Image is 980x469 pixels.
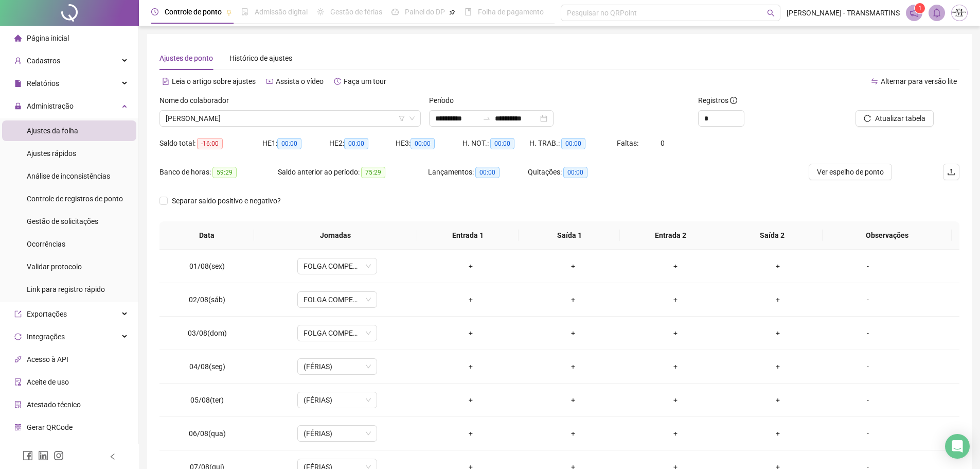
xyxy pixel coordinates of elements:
span: Acesso à API [27,355,68,363]
div: + [633,361,719,372]
span: reload [864,115,871,122]
span: Aceite de uso [27,378,69,386]
span: api [14,356,22,363]
div: HE 2: [329,137,396,149]
span: file [14,80,22,87]
span: linkedin [38,450,48,461]
span: sync [14,333,22,340]
div: + [735,428,821,439]
span: info-circle [730,97,737,104]
span: Registros [698,95,737,106]
span: Administração [27,102,74,110]
div: + [530,361,616,372]
div: - [838,327,898,339]
span: Exportações [27,310,67,318]
span: 00:00 [561,138,585,149]
div: Quitações: [528,166,628,178]
button: Ver espelho de ponto [809,164,892,180]
span: 06/08(qua) [189,429,226,438]
span: (FÉRIAS) [304,426,371,441]
div: + [428,428,514,439]
span: Alternar para versão lite [881,77,957,85]
span: Leia o artigo sobre ajustes [172,77,256,85]
div: + [428,394,514,406]
div: + [428,294,514,305]
div: Banco de horas: [159,166,278,178]
div: - [838,260,898,272]
span: Análise de inconsistências [27,172,110,180]
th: Entrada 1 [417,221,519,250]
div: + [428,361,514,372]
span: down [409,115,415,121]
span: pushpin [226,9,232,15]
span: Faça um tour [344,77,386,85]
th: Entrada 2 [620,221,721,250]
span: Atestado técnico [27,401,81,409]
span: 04/08(seg) [189,362,225,371]
div: + [735,294,821,305]
img: 67331 [952,5,967,21]
div: - [838,428,898,439]
span: Integrações [27,333,65,341]
span: history [334,78,341,85]
th: Saída 2 [721,221,823,250]
span: clock-circle [151,8,158,15]
span: [PERSON_NAME] - TRANSMARTINS [787,7,900,19]
div: HE 1: [262,137,329,149]
span: 00:00 [563,167,587,178]
div: + [735,394,821,406]
button: Atualizar tabela [856,110,934,127]
span: file-text [162,78,169,85]
span: 03/08(dom) [188,329,227,337]
div: + [735,327,821,339]
span: 00:00 [277,138,301,149]
div: + [530,260,616,272]
span: left [109,453,116,460]
span: Gerar QRCode [27,423,73,431]
span: to [483,114,491,123]
span: 0 [661,139,665,147]
span: 00:00 [344,138,368,149]
span: book [465,8,472,15]
span: (FÉRIAS) [304,392,371,408]
span: 00:00 [475,167,500,178]
span: FOLGA COMPENSATÓRIA [304,258,371,274]
th: Jornadas [254,221,417,250]
span: pushpin [449,9,455,15]
span: Gestão de solicitações [27,217,98,225]
label: Nome do colaborador [159,95,236,106]
span: swap [871,78,878,85]
span: Ver espelho de ponto [817,166,884,178]
span: Histórico de ajustes [229,54,292,62]
span: Observações [831,230,943,241]
span: filter [399,115,405,121]
span: 75:29 [361,167,385,178]
span: Validar protocolo [27,263,82,271]
div: + [735,260,821,272]
span: Admissão digital [255,8,308,16]
span: Link para registro rápido [27,285,105,293]
div: + [530,294,616,305]
span: (FÉRIAS) [304,359,371,374]
span: Relatórios [27,79,59,88]
span: Ajustes da folha [27,127,78,135]
div: - [838,294,898,305]
span: facebook [23,450,33,461]
span: 02/08(sáb) [189,296,225,304]
div: H. TRAB.: [529,137,617,149]
span: JULIANO DOS SANTOS GONÇALVES [166,111,415,126]
span: Atualizar tabela [875,113,925,124]
span: Cadastros [27,57,60,65]
div: + [530,428,616,439]
span: Folha de pagamento [478,8,544,16]
span: 01/08(sex) [189,262,225,270]
div: Open Intercom Messenger [945,434,970,459]
div: Saldo total: [159,137,262,149]
span: bell [932,8,941,18]
span: Gestão de férias [330,8,382,16]
div: + [735,361,821,372]
div: + [633,327,719,339]
th: Saída 1 [519,221,620,250]
span: Assista o vídeo [276,77,324,85]
span: -16:00 [197,138,223,149]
